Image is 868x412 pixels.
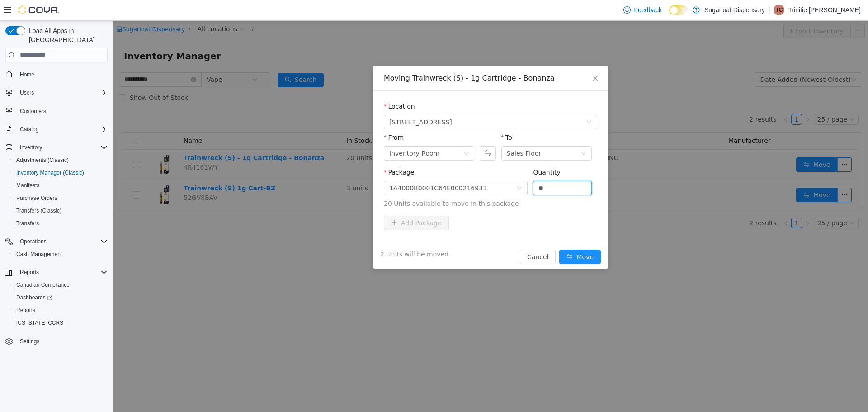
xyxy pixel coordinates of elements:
span: Users [16,87,108,98]
span: Washington CCRS [13,317,108,328]
button: Reports [16,267,42,278]
button: Inventory Manager (Classic) [9,166,111,179]
input: Dark Mode [669,5,688,15]
span: TC [775,5,783,15]
span: Canadian Compliance [16,281,70,289]
a: Adjustments (Classic) [13,155,72,166]
span: Operations [16,236,108,247]
span: Manifests [13,180,108,191]
span: Settings [16,336,108,347]
p: Trinitie [PERSON_NAME] [788,5,861,15]
span: Inventory Manager (Classic) [13,167,108,178]
span: Customers [20,108,46,115]
img: Cova [18,5,59,14]
button: Swap [367,125,382,140]
i: icon: down [473,99,479,105]
i: icon: close [479,54,486,61]
a: Home [16,69,38,80]
span: Purchase Orders [13,193,108,204]
button: Catalog [16,124,42,135]
button: Reports [2,266,111,279]
span: Purchase Orders [16,194,57,202]
span: Reports [20,269,39,276]
a: Dashboards [13,292,56,303]
a: Transfers [13,218,42,229]
span: Dashboards [13,292,108,303]
button: [US_STATE] CCRS [9,317,111,329]
div: Sales Floor [394,126,429,139]
button: Reports [9,304,111,317]
span: Feedback [634,5,662,14]
a: Settings [16,336,43,347]
button: Customers [2,104,111,118]
input: Quantity [420,161,478,174]
button: icon: swapMove [446,229,488,243]
span: Users [20,89,34,96]
div: Inventory Room [276,126,326,139]
i: icon: down [468,130,473,136]
a: Transfers (Classic) [13,205,65,216]
label: Location [271,82,302,89]
span: Inventory [16,142,108,153]
nav: Complex example [5,64,108,372]
div: 1A4000B0001C64E000216931 [276,161,374,174]
span: Adjustments (Classic) [16,156,69,164]
label: From [271,113,291,120]
span: Operations [20,238,47,245]
span: Catalog [16,124,108,135]
button: icon: plusAdd Package [271,195,336,209]
button: Home [2,68,111,81]
a: Purchase Orders [13,193,61,204]
a: Inventory Manager (Classic) [13,167,88,178]
button: Transfers [9,217,111,230]
button: Purchase Orders [9,192,111,204]
span: Customers [16,105,108,117]
button: Catalog [2,123,111,136]
span: 20 Units available to move in this package [271,178,484,188]
span: Transfers [13,218,108,229]
button: Users [2,86,111,99]
button: Canadian Compliance [9,279,111,291]
span: Inventory [20,144,42,151]
span: Transfers (Classic) [16,207,61,214]
a: Reports [13,305,39,316]
button: Cancel [407,229,443,243]
p: | [769,5,770,15]
a: Manifests [13,180,43,191]
span: Transfers (Classic) [13,205,108,216]
label: Quantity [420,148,448,155]
button: Operations [16,236,50,247]
span: 2 Units will be moved. [267,229,338,238]
a: Cash Management [13,249,66,260]
span: Reports [13,305,108,316]
button: Inventory [2,141,111,154]
label: Package [271,148,301,155]
button: Inventory [16,142,46,153]
span: Transfers [16,220,39,227]
a: Canadian Compliance [13,279,73,290]
span: Dashboards [16,294,52,301]
div: Moving Trainwreck (S) - 1g Cartridge - Bonanza [271,52,484,62]
div: Trinitie Cromwell [774,5,784,15]
a: [US_STATE] CCRS [13,317,67,328]
span: [US_STATE] CCRS [16,319,63,327]
span: Inventory Manager (Classic) [16,169,84,176]
span: Home [16,69,108,80]
span: Reports [16,267,108,278]
span: Cash Management [13,249,108,260]
label: To [388,113,399,120]
a: Feedback [620,1,665,19]
span: Adjustments (Classic) [13,155,108,166]
button: Adjustments (Classic) [9,154,111,166]
button: Users [16,87,38,98]
p: Sugarloaf Dispensary [704,5,765,15]
button: Transfers (Classic) [9,204,111,217]
a: Customers [16,106,50,117]
span: Cash Management [16,251,62,258]
button: Settings [2,335,111,348]
i: icon: down [350,130,356,136]
span: Settings [20,338,39,345]
button: Manifests [9,179,111,192]
a: Dashboards [9,291,111,304]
